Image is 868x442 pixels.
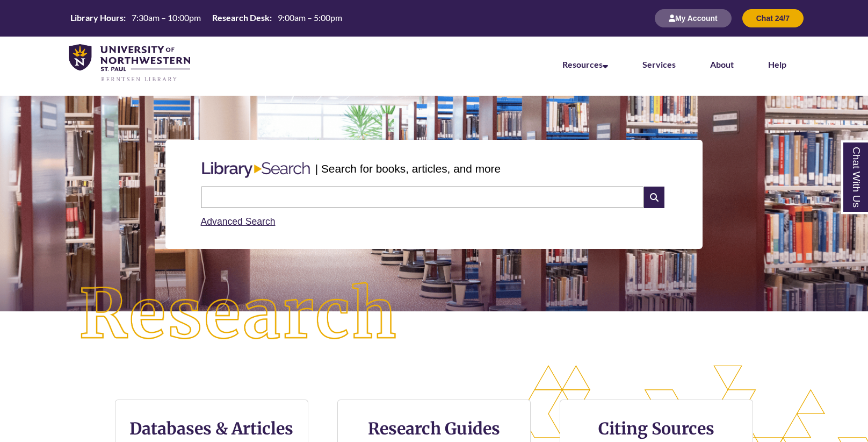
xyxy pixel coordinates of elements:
button: Chat 24/7 [742,9,804,27]
a: Services [642,59,676,69]
span: 9:00am – 5:00pm [278,12,342,23]
a: Back to Top [825,196,865,211]
button: My Account [655,9,732,27]
img: Libary Search [197,158,315,182]
a: My Account [655,13,732,23]
h3: Databases & Articles [124,418,299,439]
i: Search [644,187,664,208]
a: Chat 24/7 [742,13,804,23]
a: Resources [562,59,608,69]
table: Hours Today [66,12,346,24]
img: Research [44,247,434,383]
a: Help [768,59,786,69]
h3: Research Guides [346,418,522,439]
a: About [710,59,734,69]
th: Library Hours: [66,12,127,24]
h3: Citing Sources [591,418,722,439]
th: Research Desk: [208,12,273,24]
a: Advanced Search [201,216,276,227]
span: 7:30am – 10:00pm [132,12,201,23]
p: | Search for books, articles, and more [315,160,501,177]
img: UNWSP Library Logo [69,44,190,83]
a: Hours Today [66,12,346,25]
